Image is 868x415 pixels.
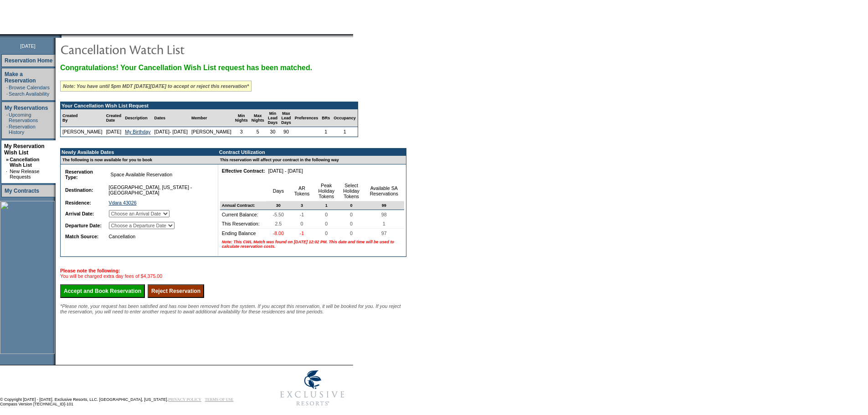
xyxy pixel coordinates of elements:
a: Cancellation Wish List [10,157,39,168]
td: Annual Contract: [220,201,267,210]
td: 30 [266,127,280,137]
span: *Please note, your request has been satisfied and has now been removed from the system. If you ac... [60,303,401,314]
td: Available SA Reservations [364,181,405,201]
span: -1 [298,210,306,219]
i: Note: You have until 5pm MDT [DATE][DATE] to accept or reject this reservation* [63,83,249,89]
td: · [6,85,8,90]
td: Note: This CWL Match was found on [DATE] 12:02 PM. This date and time will be used to calculate r... [220,238,404,251]
a: Reservation Home [5,57,52,64]
td: 90 [279,127,293,137]
img: pgTtlCancellationNotification.gif [60,40,242,58]
nobr: [DATE] - [DATE] [268,168,303,174]
td: Description [123,109,152,127]
td: Peak Holiday Tokens [314,181,339,201]
a: Search Availability [9,91,49,97]
td: Cancellation [107,232,210,241]
a: My Contracts [5,188,39,194]
b: Reservation Type: [65,169,93,180]
img: blank.gif [62,34,62,38]
td: Min Lead Days [266,109,280,127]
td: Min Nights [233,109,250,127]
td: Your Cancellation Wish List Request [61,102,358,109]
b: Please note the following: [60,268,120,273]
b: Arrival Date: [65,211,94,216]
td: [GEOGRAPHIC_DATA], [US_STATE] - [GEOGRAPHIC_DATA] [107,183,210,197]
span: Congratulations! Your Cancellation Wish List request has been matched. [60,64,312,72]
td: [DATE] [104,127,123,137]
a: Reservation History [9,124,36,135]
span: 0 [323,229,329,238]
td: Occupancy [332,109,358,127]
a: TERMS OF USE [205,397,234,402]
td: BRs [320,109,332,127]
td: Max Nights [250,109,266,127]
a: My Reservation Wish List [4,143,45,156]
td: · [6,124,8,135]
td: Newly Available Dates [61,149,213,156]
span: Space Available Reservation [109,170,174,179]
td: The following is now available for you to book [61,156,213,164]
td: [DATE]- [DATE] [152,127,190,137]
td: Max Lead Days [279,109,293,127]
span: -5.50 [271,210,286,219]
span: 98 [380,210,389,219]
b: » [6,157,9,162]
span: 1 [324,201,329,210]
td: 1 [332,127,358,137]
td: Ending Balance [220,229,267,238]
td: Current Balance: [220,210,267,219]
td: Contract Utilization [218,149,406,156]
td: Created By [61,109,104,127]
span: 3 [299,201,305,210]
td: Preferences [293,109,320,127]
a: Vdara 43026 [109,200,137,205]
td: This reservation will affect your contract in the following way [218,156,406,164]
input: Accept and Book Reservation [60,284,145,298]
td: 5 [250,127,266,137]
b: Destination: [65,187,93,193]
td: 3 [233,127,250,137]
td: Created Date [104,109,123,127]
a: Browse Calendars [9,85,50,90]
a: My Birthday [125,129,150,134]
b: Departure Date: [65,223,102,228]
td: [PERSON_NAME] [190,127,233,137]
span: 2.5 [273,219,283,228]
span: You will be charged extra day fees of $4,375.00 [60,268,162,279]
td: · [6,169,9,179]
span: 0 [348,229,354,238]
span: 97 [380,229,389,238]
td: Dates [152,109,190,127]
td: · [6,112,8,123]
td: Member [190,109,233,127]
span: 99 [380,201,388,210]
b: Residence: [65,200,91,205]
a: PRIVACY POLICY [168,397,201,402]
td: 1 [320,127,332,137]
td: This Reservation: [220,219,267,229]
span: 0 [348,219,354,228]
img: promoShadowLeftCorner.gif [58,34,62,38]
span: 1 [381,219,387,228]
img: Exclusive Resorts [272,365,353,411]
span: 0 [323,210,329,219]
span: [DATE] [20,43,36,49]
a: New Release Requests [10,169,39,179]
input: Reject Reservation [148,284,204,298]
b: Match Source: [65,234,98,239]
span: -1 [298,229,306,238]
span: 0 [349,201,354,210]
td: Days [267,181,290,201]
td: Select Holiday Tokens [339,181,364,201]
a: Make a Reservation [5,71,36,84]
td: [PERSON_NAME] [61,127,104,137]
span: 0 [299,219,305,228]
span: 30 [274,201,282,210]
td: · [6,91,8,97]
span: -8.00 [271,229,286,238]
td: AR Tokens [290,181,314,201]
span: 0 [323,219,329,228]
a: Upcoming Reservations [9,112,38,123]
a: My Reservations [5,105,48,111]
b: Effective Contract: [222,168,265,174]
